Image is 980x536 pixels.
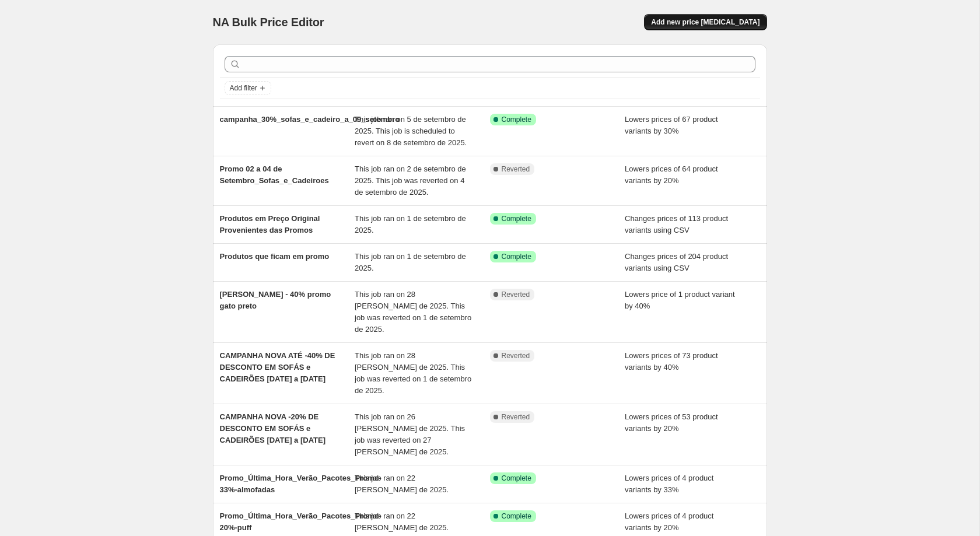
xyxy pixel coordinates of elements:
[625,351,718,372] span: Lowers prices of 73 product variants by 40%
[502,115,531,124] span: Complete
[355,290,471,334] span: This job ran on 28 [PERSON_NAME] de 2025. This job was reverted on 1 de setembro de 2025.
[625,512,713,532] span: Lowers prices of 4 product variants by 20%
[230,83,257,93] span: Add filter
[220,252,330,261] span: Produtos que ficam em promo
[502,164,530,174] span: Reverted
[220,474,381,494] span: Promo_Última_Hora_Verão_Pacotes_Promo-33%-almofadas
[502,252,531,261] span: Complete
[355,474,449,494] span: This job ran on 22 [PERSON_NAME] de 2025.
[355,214,466,234] span: This job ran on 1 de setembro de 2025.
[225,81,271,95] button: Add filter
[220,512,381,532] span: Promo_Última_Hora_Verão_Pacotes_Promo-20%-puff
[355,512,449,532] span: This job ran on 22 [PERSON_NAME] de 2025.
[355,164,466,197] span: This job ran on 2 de setembro de 2025. This job was reverted on 4 de setembro de 2025.
[502,412,530,422] span: Reverted
[625,290,735,310] span: Lowers price of 1 product variant by 40%
[625,214,728,234] span: Changes prices of 113 product variants using CSV
[220,164,329,185] span: Promo 02 a 04 de Setembro_Sofas_e_Cadeiroes
[651,17,759,27] span: Add new price [MEDICAL_DATA]
[502,351,530,360] span: Reverted
[644,14,766,30] button: Add new price [MEDICAL_DATA]
[213,16,324,29] span: NA Bulk Price Editor
[220,290,331,310] span: [PERSON_NAME] - 40% promo gato preto
[220,351,335,383] span: CAMPANHA NOVA ATÉ -40% DE DESCONTO EM SOFÁS e CADEIRÕES [DATE] a [DATE]
[625,164,718,185] span: Lowers prices of 64 product variants by 20%
[625,115,718,135] span: Lowers prices of 67 product variants by 30%
[502,512,531,521] span: Complete
[625,252,728,272] span: Changes prices of 204 product variants using CSV
[355,252,466,272] span: This job ran on 1 de setembro de 2025.
[355,115,467,147] span: This job ran on 5 de setembro de 2025. This job is scheduled to revert on 8 de setembro de 2025.
[220,412,326,444] span: CAMPANHA NOVA -20% DE DESCONTO EM SOFÁS e CADEIRÕES [DATE] a [DATE]
[625,412,718,433] span: Lowers prices of 53 product variants by 20%
[502,290,530,299] span: Reverted
[355,351,471,395] span: This job ran on 28 [PERSON_NAME] de 2025. This job was reverted on 1 de setembro de 2025.
[502,214,531,223] span: Complete
[502,474,531,483] span: Complete
[220,115,400,124] span: campanha_30%_sofas_e_cadeiro_a_09_setembro
[355,412,465,456] span: This job ran on 26 [PERSON_NAME] de 2025. This job was reverted on 27 [PERSON_NAME] de 2025.
[625,474,713,494] span: Lowers prices of 4 product variants by 33%
[220,214,320,234] span: Produtos em Preço Original Provenientes das Promos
